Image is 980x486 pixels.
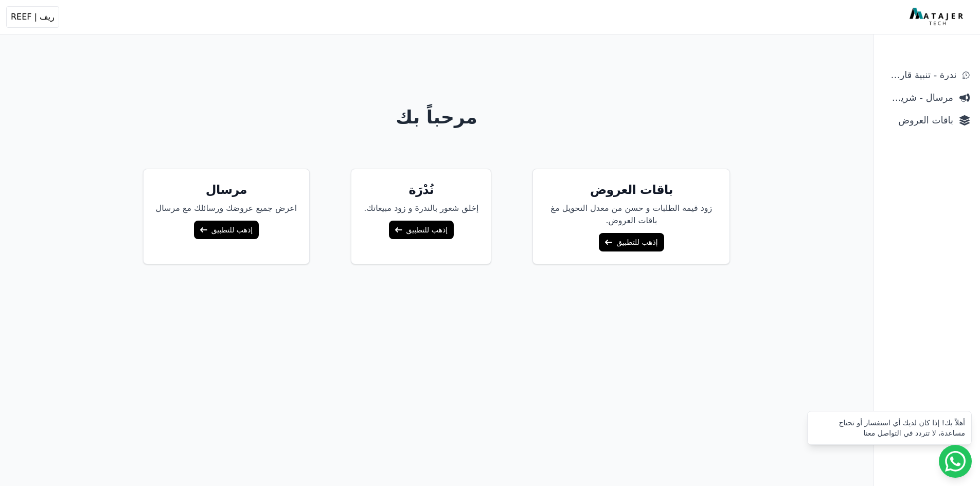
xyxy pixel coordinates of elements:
span: ندرة - تنبية قارب علي النفاذ [884,68,956,82]
p: إخلق شعور بالندرة و زود مبيعاتك. [364,202,478,214]
p: زود قيمة الطلبات و حسن من معدل التحويل مغ باقات العروض. [545,202,717,227]
span: مرسال - شريط دعاية [884,91,953,105]
h5: نُدْرَة [364,182,478,198]
button: ريف | REEF [6,6,59,28]
a: إذهب للتطبيق [389,221,454,239]
h5: مرسال [156,182,297,198]
a: إذهب للتطبيق [194,221,259,239]
a: إذهب للتطبيق [599,233,664,251]
img: MatajerTech Logo [910,8,966,26]
h1: مرحباً بك [42,107,832,128]
span: باقات العروض [884,113,953,128]
span: ريف | REEF [11,11,55,23]
p: اعرض جميع عروضك ورسائلك مع مرسال [156,202,297,214]
h5: باقات العروض [545,182,717,198]
div: أهلاً بك! إذا كان لديك أي استفسار أو تحتاج مساعدة، لا تتردد في التواصل معنا [814,418,965,438]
